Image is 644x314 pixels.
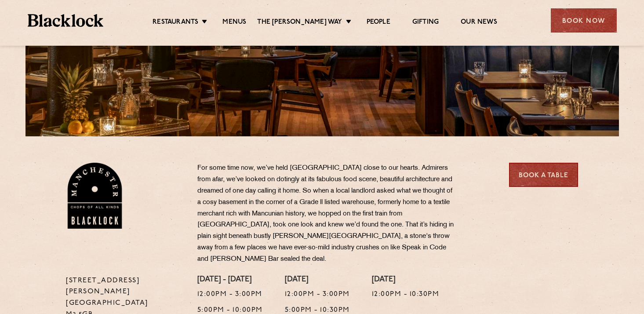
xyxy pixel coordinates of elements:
p: 12:00pm - 3:00pm [285,289,350,300]
h4: [DATE] - [DATE] [197,275,263,285]
img: BL_Textured_Logo-footer-cropped.svg [28,14,104,27]
a: Menus [222,18,246,28]
img: BL_Manchester_Logo-bleed.png [66,163,124,229]
a: People [367,18,390,28]
h4: [DATE] [372,275,440,285]
a: Restaurants [153,18,198,28]
p: 12:00pm - 3:00pm [197,289,263,300]
a: The [PERSON_NAME] Way [257,18,342,28]
h4: [DATE] [285,275,350,285]
div: Book Now [551,8,617,33]
a: Gifting [412,18,439,28]
p: 12:00pm - 10:30pm [372,289,440,300]
a: Our News [461,18,497,28]
p: For some time now, we’ve held [GEOGRAPHIC_DATA] close to our hearts. Admirers from afar, we’ve lo... [197,163,457,265]
a: Book a Table [509,163,578,187]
